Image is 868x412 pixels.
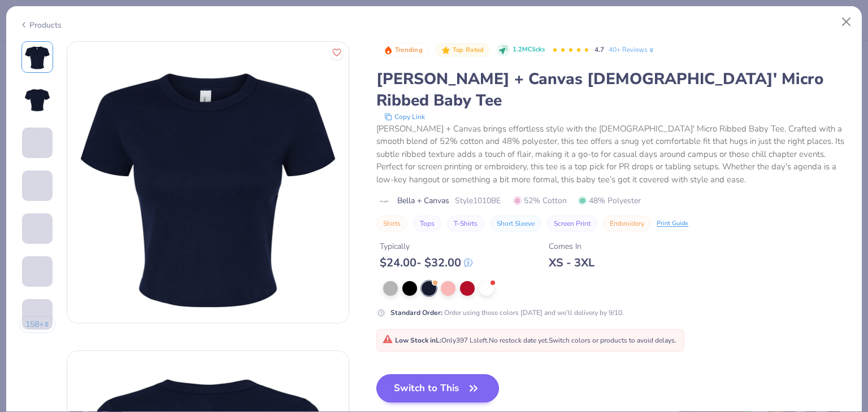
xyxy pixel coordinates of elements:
[22,287,24,317] img: User generated content
[390,308,624,318] div: Order using these colors [DATE] and we’ll delivery by 9/10.
[380,240,472,252] div: Typically
[395,47,423,53] span: Trending
[603,216,651,231] button: Embroidery
[22,330,24,360] img: User generated content
[377,43,428,58] button: Badge Button
[447,216,484,231] button: T-Shirts
[381,111,428,122] button: copy to clipboard
[67,42,349,323] img: Front
[441,46,450,55] img: Top Rated sort
[376,216,407,231] button: Shirts
[329,45,344,60] button: Like
[513,45,545,55] span: 1.2M Clicks
[19,316,56,333] button: 158+
[549,240,594,252] div: Comes In
[22,158,24,189] img: User generated content
[578,195,641,207] span: 48% Polyester
[552,41,590,59] div: 4.7 Stars
[435,43,489,58] button: Badge Button
[489,336,549,345] span: No restock date yet.
[376,68,849,111] div: [PERSON_NAME] + Canvas [DEMOGRAPHIC_DATA]' Micro Ribbed Baby Tee
[413,216,441,231] button: Tops
[395,336,441,345] strong: Low Stock in L :
[390,308,442,317] strong: Standard Order :
[549,256,594,270] div: XS - 3XL
[657,219,688,229] div: Print Guide
[22,244,24,274] img: User generated content
[455,195,501,207] span: Style 1010BE
[380,256,472,270] div: $ 24.00 - $ 32.00
[594,45,604,54] span: 4.7
[24,43,51,71] img: Front
[24,86,51,113] img: Back
[547,216,597,231] button: Screen Print
[376,197,392,206] img: brand logo
[453,47,484,53] span: Top Rated
[836,11,857,33] button: Close
[490,216,541,231] button: Short Sleeve
[376,374,499,402] button: Switch to This
[609,45,656,55] a: 40+ Reviews
[376,122,849,186] div: [PERSON_NAME] + Canvas brings effortless style with the [DEMOGRAPHIC_DATA]' Micro Ribbed Baby Tee...
[397,195,449,207] span: Bella + Canvas
[384,46,393,55] img: Trending sort
[383,336,676,345] span: Only 397 Ls left. Switch colors or products to avoid delays.
[513,195,567,207] span: 52% Cotton
[19,19,62,31] div: Products
[22,201,24,231] img: User generated content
